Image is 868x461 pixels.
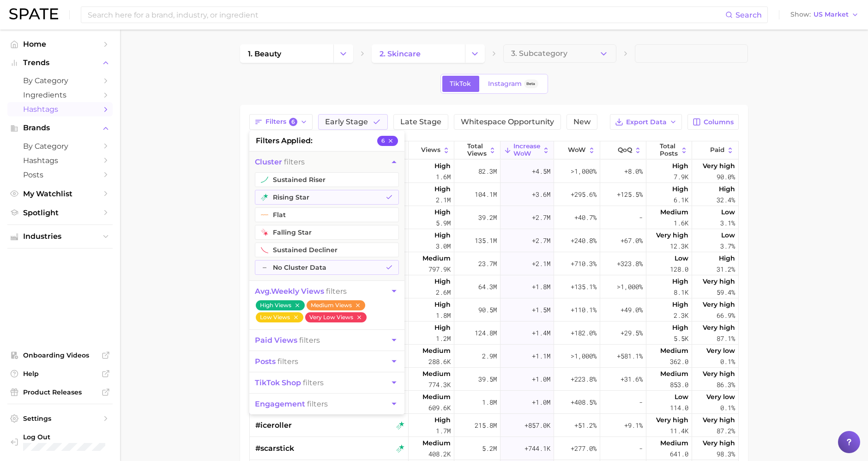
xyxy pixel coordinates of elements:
[250,229,738,252] button: #undereyefillertiktok rising starHigh3.0m135.1m+2.7m+240.8%+67.0%Very high12.3kLow3.7%
[624,420,643,431] span: +9.1%
[670,264,688,275] span: 128.0
[703,160,735,171] span: Very high
[482,443,497,454] span: 5.2m
[428,356,451,367] span: 288.6k
[255,260,399,275] button: No Cluster Data
[263,264,266,271] span: –
[372,44,465,63] a: 2. skincare
[710,146,724,154] span: Paid
[621,304,643,315] span: +49.0%
[7,37,113,51] a: Home
[255,336,320,345] span: filters
[249,372,404,393] button: TikTok shop filters
[23,351,97,359] span: Onboarding Videos
[250,298,738,321] button: #skincarefindstiktok rising starHigh1.8m90.5m+1.5m+110.1%+49.0%High2.3kVery high66.9%
[289,118,297,126] span: 6
[687,114,739,130] button: Columns
[261,194,268,201] img: tiktok rising star
[478,166,497,177] span: 82.3m
[721,230,735,241] span: Low
[23,142,97,151] span: by Category
[475,235,497,246] span: 135.1m
[617,282,643,291] span: >1,000%
[377,136,398,146] button: 6
[434,230,451,241] span: High
[511,49,567,58] span: 3. Subcategory
[674,171,688,182] span: 7.9k
[434,299,451,310] span: High
[256,135,312,146] span: filters applied
[428,379,451,390] span: 774.3k
[305,312,367,322] button: Very Low Views
[23,124,97,132] span: Brands
[704,118,734,126] span: Columns
[250,275,738,298] button: #fallskincaretiktok rising starHigh2.6m64.3m+1.8m+135.1%>1,000%High8.1kVery high59.4%
[255,378,324,387] span: filters
[610,114,682,130] button: Export Data
[7,206,113,220] a: Spotlight
[255,357,276,366] span: posts
[23,370,97,378] span: Help
[23,40,97,49] span: Home
[660,206,688,218] span: Medium
[717,171,735,182] span: 90.0%
[574,420,597,431] span: +51.2%
[255,287,324,296] span: weekly views
[434,276,451,287] span: High
[717,194,735,206] span: 32.4%
[660,143,678,157] span: Total Posts
[434,160,451,171] span: High
[814,12,849,17] span: US Market
[7,168,113,182] a: Posts
[703,368,735,379] span: Very high
[23,414,97,423] span: Settings
[706,391,735,402] span: Very low
[571,189,597,200] span: +295.6%
[23,189,97,198] span: My Watchlist
[621,374,643,385] span: +31.6%
[442,76,479,92] a: TikTok
[674,194,688,206] span: 6.1k
[670,241,688,252] span: 12.3k
[436,218,451,229] span: 5.9m
[475,189,497,200] span: 104.1m
[672,322,688,333] span: High
[568,146,586,154] span: WoW
[717,425,735,437] span: 87.2%
[7,139,113,153] a: by Category
[436,425,451,437] span: 1.7m
[23,91,97,99] span: Ingredients
[790,12,811,17] span: Show
[422,345,451,356] span: Medium
[532,374,550,385] span: +1.0m
[465,44,485,63] button: Change Category
[428,264,451,275] span: 797.9k
[656,230,688,241] span: Very high
[249,281,404,302] button: avg.weekly views filters
[692,141,738,159] button: Paid
[23,208,97,217] span: Spotlight
[672,299,688,310] span: High
[467,143,487,157] span: Total Views
[461,118,554,126] span: Whitespace Opportunity
[261,229,268,236] img: tiktok falling star
[240,44,333,63] a: 1. beauty
[720,356,735,367] span: 0.1%
[436,171,451,182] span: 1.6m
[396,444,404,453] img: tiktok rising star
[621,328,643,339] span: +29.5%
[524,420,550,431] span: +857.0k
[255,336,297,345] span: paid views
[660,345,688,356] span: Medium
[670,402,688,413] span: 114.0
[23,156,97,165] span: Hashtags
[720,402,735,413] span: 0.1%
[717,264,735,275] span: 31.2%
[7,430,113,454] a: Log out. Currently logged in with e-mail ykkim110@cosrx.co.kr.
[617,258,643,269] span: +323.8%
[670,356,688,367] span: 362.0
[719,183,735,194] span: High
[7,121,113,135] button: Brands
[503,44,616,63] button: 3. Subcategory
[639,443,643,454] span: -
